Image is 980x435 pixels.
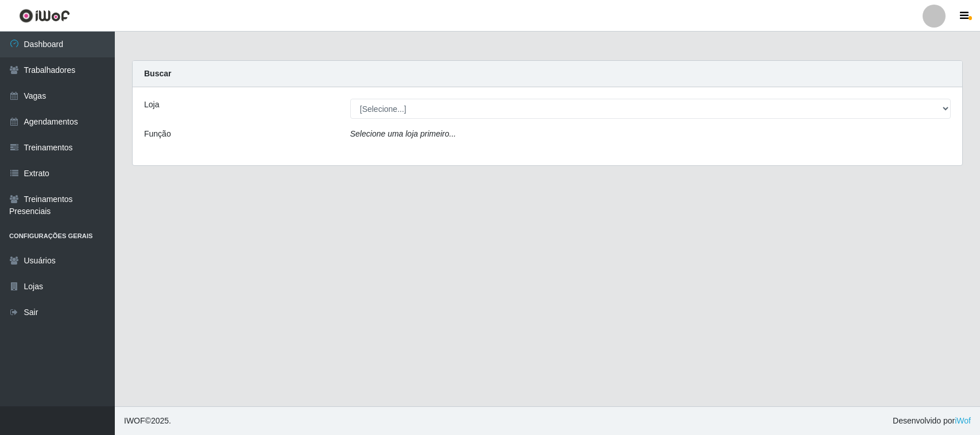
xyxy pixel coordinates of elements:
[144,99,159,111] label: Loja
[124,415,171,427] span: © 2025 .
[350,129,456,138] i: Selecione uma loja primeiro...
[893,415,971,427] span: Desenvolvido por
[144,69,171,78] strong: Buscar
[955,416,971,425] a: iWof
[19,9,70,23] img: CoreUI Logo
[124,416,145,425] span: IWOF
[144,128,171,140] label: Função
